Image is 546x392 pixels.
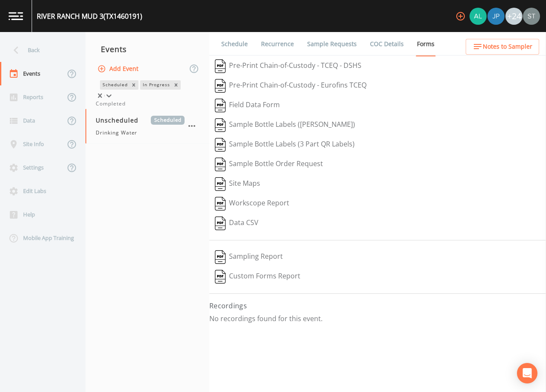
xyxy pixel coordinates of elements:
[209,214,264,233] button: Data CSV
[209,174,266,194] button: Site Maps
[483,41,532,52] span: Notes to Sampler
[209,247,288,267] button: Sampling Report
[416,32,436,56] a: Forms
[215,197,226,211] img: svg%3e
[171,80,181,89] div: Remove In Progress
[523,8,540,25] img: cb9926319991c592eb2b4c75d39c237f
[209,76,372,96] button: Pre-Print Chain-of-Custody - Eurofins TCEQ
[96,129,137,137] span: Drinking Water
[209,115,361,135] button: Sample Bottle Labels ([PERSON_NAME])
[85,38,209,60] div: Events
[151,116,185,125] span: Scheduled
[9,12,23,20] img: logo
[209,267,306,287] button: Custom Forms Report
[306,32,358,56] a: Sample Requests
[209,135,360,155] button: Sample Bottle Labels (3 Part QR Labels)
[215,270,226,284] img: svg%3e
[129,80,138,89] div: Remove Scheduled
[215,158,226,171] img: svg%3e
[96,100,199,108] div: Completed
[215,138,226,152] img: svg%3e
[215,177,226,191] img: svg%3e
[100,80,129,89] div: Scheduled
[140,80,172,89] div: In Progress
[209,194,295,214] button: Workscope Report
[369,32,405,56] a: COC Details
[469,8,487,25] div: Alaina Hahn
[96,116,144,125] span: Unscheduled
[505,8,523,25] div: +24
[209,155,329,174] button: Sample Bottle Order Request
[209,96,285,115] button: Field Data Form
[487,8,505,25] img: 41241ef155101aa6d92a04480b0d0000
[37,11,142,21] div: RIVER RANCH MUD 3 (TX1460191)
[470,8,487,25] img: 30a13df2a12044f58df5f6b7fda61338
[517,363,537,383] div: Open Intercom Messenger
[209,314,546,323] p: No recordings found for this event.
[215,250,226,264] img: svg%3e
[96,61,142,77] button: Add Event
[487,8,505,25] div: Joshua gere Paul
[220,32,249,56] a: Schedule
[209,301,546,311] h4: Recordings
[215,99,226,112] img: svg%3e
[215,79,226,93] img: svg%3e
[209,56,367,76] button: Pre-Print Chain-of-Custody - TCEQ - DSHS
[215,118,226,132] img: svg%3e
[260,32,295,56] a: Recurrence
[215,216,226,230] img: svg%3e
[215,59,226,73] img: svg%3e
[85,109,209,144] a: UnscheduledScheduledDrinking Water
[466,39,539,55] button: Notes to Sampler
